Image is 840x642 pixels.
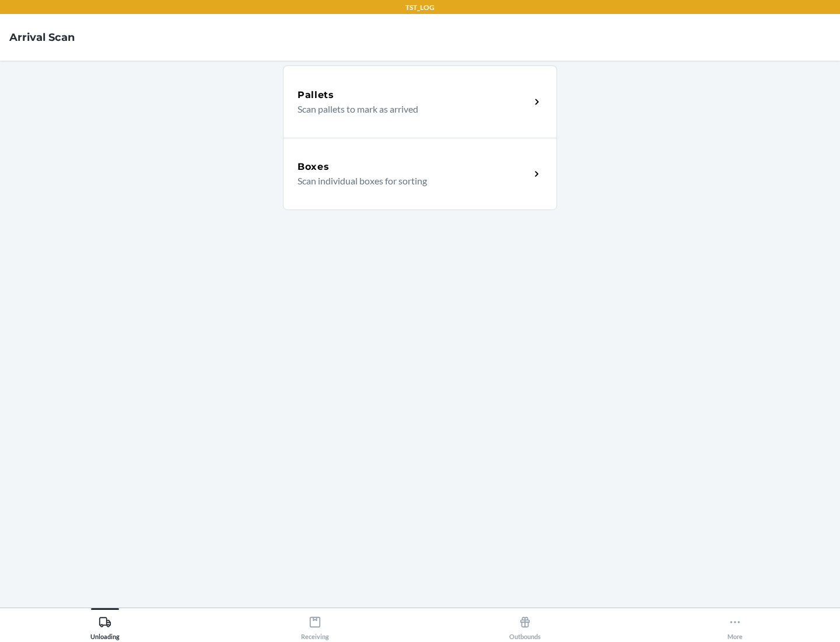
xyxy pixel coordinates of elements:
h4: Arrival Scan [9,30,75,45]
p: Scan individual boxes for sorting [297,174,521,188]
div: More [727,611,743,640]
button: More [630,608,840,640]
button: Receiving [210,608,420,640]
div: Receiving [301,611,329,640]
p: TST_LOG [405,2,435,13]
p: Scan pallets to mark as arrived [297,102,521,116]
button: Outbounds [420,608,630,640]
h5: Pallets [297,88,334,102]
div: Outbounds [509,611,541,640]
a: BoxesScan individual boxes for sorting [283,138,557,210]
div: Unloading [90,611,120,640]
a: PalletsScan pallets to mark as arrived [283,65,557,138]
h5: Boxes [297,160,330,174]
